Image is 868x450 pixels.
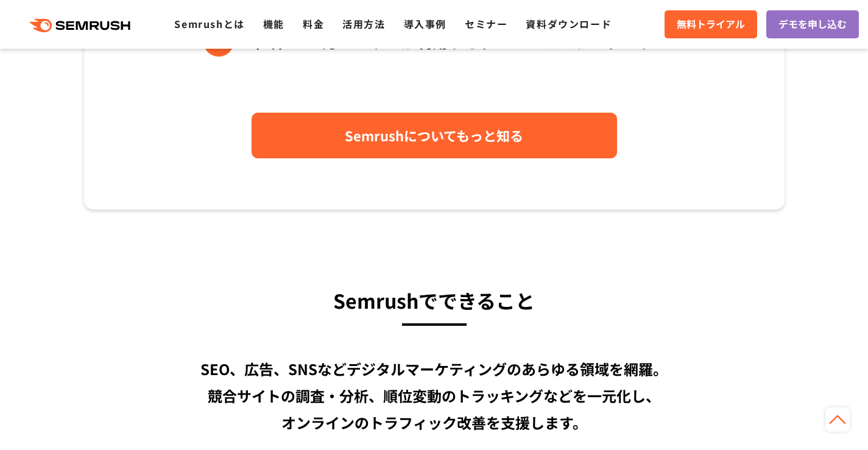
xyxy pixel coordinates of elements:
a: 無料トライアル [665,10,757,38]
a: セミナー [465,16,507,31]
a: Semrushについてもっと知る [252,113,617,158]
a: 機能 [263,16,284,31]
div: SEO、広告、SNSなどデジタルマーケティングのあらゆる領域を網羅。 競合サイトの調査・分析、順位変動のトラッキングなどを一元化し、 オンラインのトラフィック改善を支援します。 [84,356,785,436]
h3: Semrushでできること [84,284,785,317]
a: 活用方法 [342,16,385,31]
a: 資料ダウンロード [526,16,612,31]
span: Semrushについてもっと知る [345,125,523,146]
span: デモを申し込む [778,16,847,32]
a: デモを申し込む [766,10,859,38]
a: Semrushとは [174,16,244,31]
a: 導入事例 [404,16,446,31]
a: 料金 [303,16,324,31]
span: 無料トライアル [677,16,745,32]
